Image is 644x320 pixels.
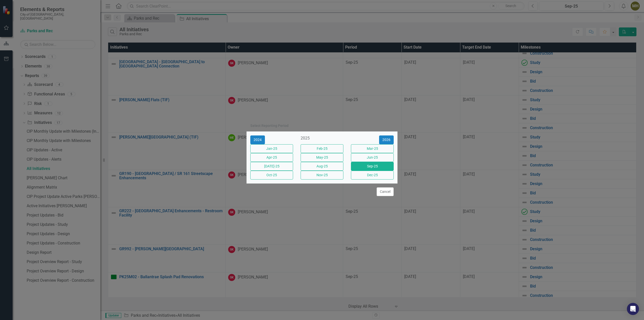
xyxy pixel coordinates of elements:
[351,162,394,171] button: Sep-25
[351,153,394,162] button: Jun-25
[301,171,343,180] button: Nov-25
[377,187,394,196] button: Cancel
[250,171,293,180] button: Oct-25
[301,144,343,153] button: Feb-25
[301,162,343,171] button: Aug-25
[301,135,343,141] div: 2025
[250,124,289,128] div: Select Reporting Period
[250,162,293,171] button: [DATE]-25
[301,153,343,162] button: May-25
[627,303,639,315] div: Open Intercom Messenger
[250,153,293,162] button: Apr-25
[351,144,394,153] button: Mar-25
[250,144,293,153] button: Jan-25
[351,171,394,180] button: Dec-25
[250,135,265,144] button: 2024
[379,135,394,144] button: 2026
